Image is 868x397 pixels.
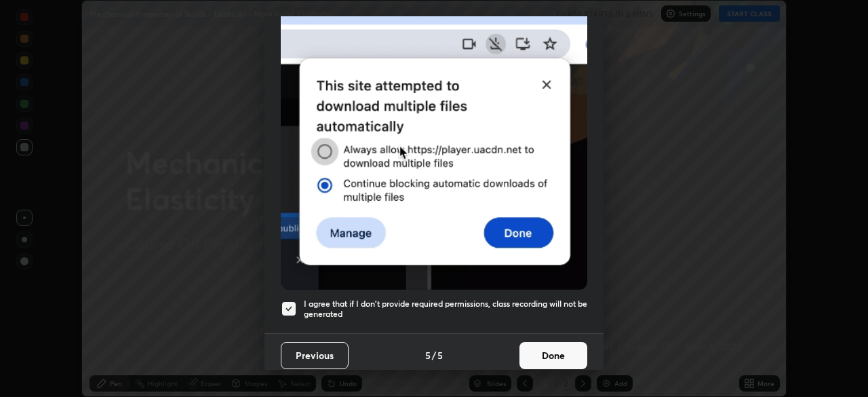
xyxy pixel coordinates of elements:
h4: / [432,348,436,362]
h4: 5 [437,348,443,362]
h5: I agree that if I don't provide required permissions, class recording will not be generated [304,299,587,320]
button: Done [519,342,587,369]
h4: 5 [425,348,431,362]
button: Previous [281,342,349,369]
